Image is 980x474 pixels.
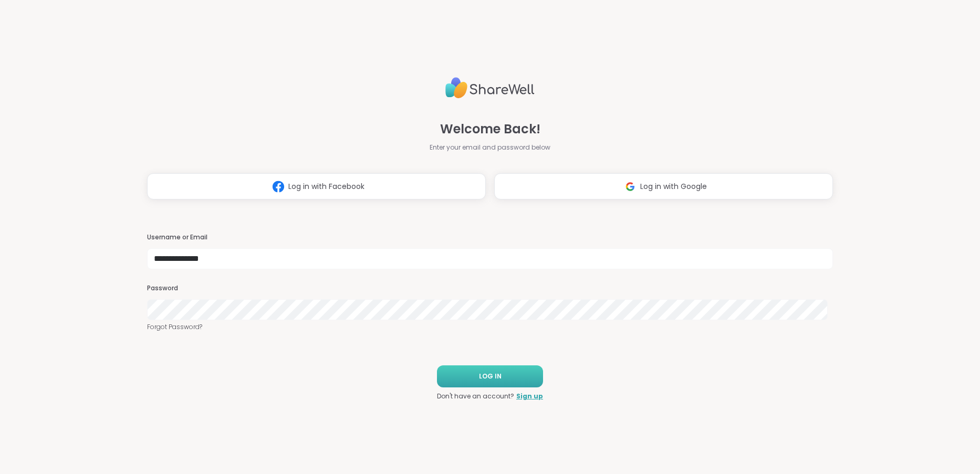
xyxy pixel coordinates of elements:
[494,173,833,199] button: Log in with Google
[288,181,364,192] span: Log in with Facebook
[440,120,540,139] span: Welcome Back!
[147,233,833,242] h3: Username or Email
[640,181,707,192] span: Log in with Google
[437,392,514,401] span: Don't have an account?
[620,177,640,196] img: ShareWell Logomark
[437,365,543,387] button: LOG IN
[147,322,833,332] a: Forgot Password?
[147,284,833,293] h3: Password
[147,173,486,199] button: Log in with Facebook
[445,73,535,103] img: ShareWell Logo
[268,177,288,196] img: ShareWell Logomark
[430,143,550,152] span: Enter your email and password below
[516,392,543,401] a: Sign up
[479,372,502,381] span: LOG IN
